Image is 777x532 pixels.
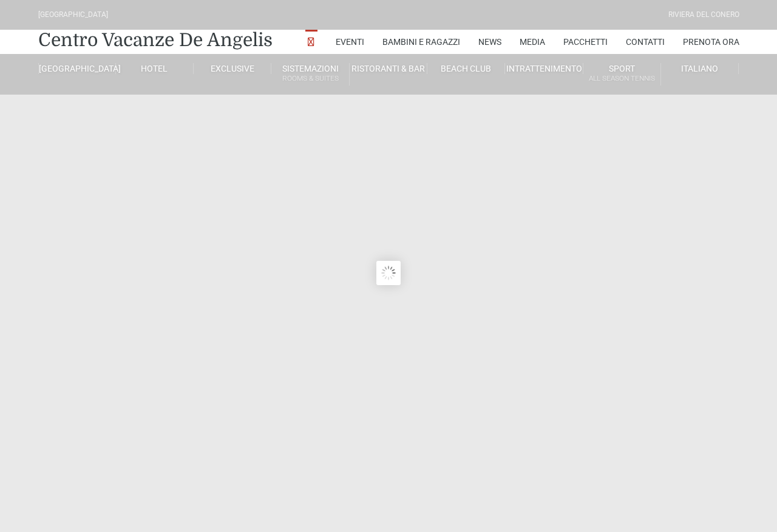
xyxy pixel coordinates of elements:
[427,63,505,74] a: Beach Club
[271,63,349,86] a: SistemazioniRooms & Suites
[668,9,739,21] div: Riviera Del Conero
[478,30,501,54] a: News
[583,73,660,84] small: All Season Tennis
[116,63,194,74] a: Hotel
[563,30,608,54] a: Pacchetti
[661,63,739,74] a: Italiano
[626,30,665,54] a: Contatti
[194,63,271,74] a: Exclusive
[336,30,364,54] a: Eventi
[271,73,348,84] small: Rooms & Suites
[505,63,583,74] a: Intrattenimento
[38,28,273,52] a: Centro Vacanze De Angelis
[683,30,739,54] a: Prenota Ora
[382,30,460,54] a: Bambini e Ragazzi
[520,30,545,54] a: Media
[583,63,661,86] a: SportAll Season Tennis
[38,63,116,74] a: [GEOGRAPHIC_DATA]
[681,64,718,73] span: Italiano
[38,9,108,21] div: [GEOGRAPHIC_DATA]
[350,63,427,74] a: Ristoranti & Bar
